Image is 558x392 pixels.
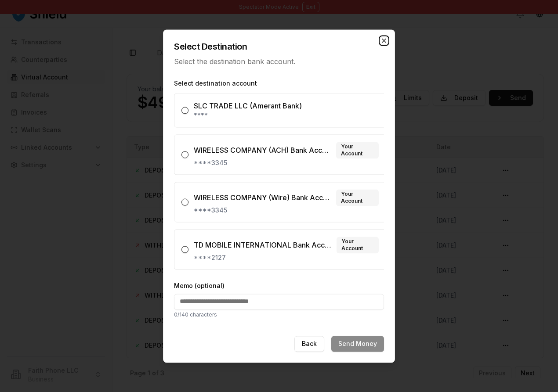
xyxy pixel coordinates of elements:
label: Memo (optional) [174,281,384,290]
div: SLC TRADE LLC (Amerant Bank) [194,101,302,111]
button: TD MOBILE INTERNATIONAL Bank Account 1Your Account****2127 [181,246,188,253]
div: TD MOBILE INTERNATIONAL Bank Account 1 [194,240,333,250]
button: WIRELESS COMPANY (ACH) Bank Account 1Your Account****3345 [181,151,188,158]
div: Your Account [336,189,379,206]
p: Select the destination bank account. [174,56,384,67]
button: SLC TRADE LLC (Amerant Bank)**** [181,107,188,114]
button: WIRELESS COMPANY (Wire) Bank Account 1Your Account****3345 [181,198,188,205]
h2: Select Destination [174,40,384,53]
div: WIRELESS COMPANY (ACH) Bank Account 1 [194,145,333,155]
div: Your Account [336,142,379,158]
p: 0 /140 characters [174,311,384,318]
button: Back [294,336,324,352]
label: Select destination account [174,79,384,88]
div: WIRELESS COMPANY (Wire) Bank Account 1 [194,192,333,203]
div: Your Account [337,237,379,253]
